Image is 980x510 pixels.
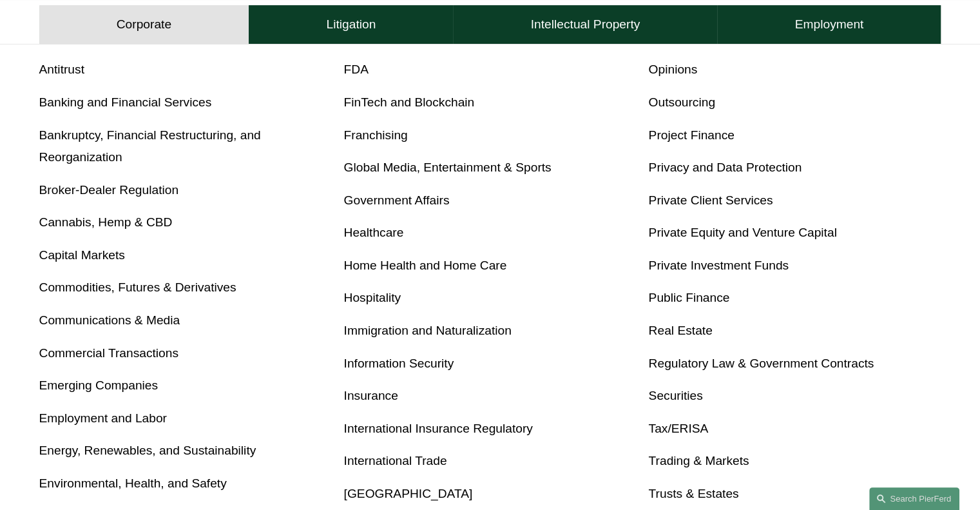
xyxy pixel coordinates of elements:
[344,389,398,402] a: Insurance
[39,476,227,490] a: Environmental, Health, and Safety
[648,487,738,500] a: Trusts & Estates
[648,291,729,304] a: Public Finance
[648,259,789,272] a: Private Investment Funds
[795,17,864,32] h4: Employment
[344,324,512,337] a: Immigration and Naturalization
[344,128,408,142] a: Franchising
[39,183,179,197] a: Broker-Dealer Regulation
[39,280,236,294] a: Commodities, Futures & Derivatives
[344,454,447,467] a: International Trade
[648,226,836,239] a: Private Equity and Venture Capital
[39,346,178,360] a: Commercial Transactions
[39,248,125,262] a: Capital Markets
[39,128,261,164] a: Bankruptcy, Financial Restructuring, and Reorganization
[39,411,167,425] a: Employment and Labor
[648,95,715,109] a: Outsourcing
[344,226,404,239] a: Healthcare
[344,291,401,304] a: Hospitality
[344,161,552,174] a: Global Media, Entertainment & Sports
[39,215,173,229] a: Cannabis, Hemp & CBD
[344,63,369,76] a: FDA
[648,128,734,142] a: Project Finance
[344,422,533,435] a: International Insurance Regulatory
[344,357,454,370] a: Information Security
[648,63,697,76] a: Opinions
[648,389,702,402] a: Securities
[648,324,712,337] a: Real Estate
[648,161,802,174] a: Privacy and Data Protection
[39,444,256,457] a: Energy, Renewables, and Sustainability
[39,313,180,327] a: Communications & Media
[531,17,640,32] h4: Intellectual Property
[648,422,708,435] a: Tax/ERISA
[39,378,159,392] a: Emerging Companies
[326,17,376,32] h4: Litigation
[344,193,450,207] a: Government Affairs
[39,95,212,109] a: Banking and Financial Services
[344,259,507,272] a: Home Health and Home Care
[648,193,773,207] a: Private Client Services
[869,487,959,510] a: Search this site
[344,95,475,109] a: FinTech and Blockchain
[648,454,749,467] a: Trading & Markets
[344,487,473,500] a: [GEOGRAPHIC_DATA]
[648,357,874,370] a: Regulatory Law & Government Contracts
[39,63,84,76] a: Antitrust
[117,17,171,32] h4: Corporate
